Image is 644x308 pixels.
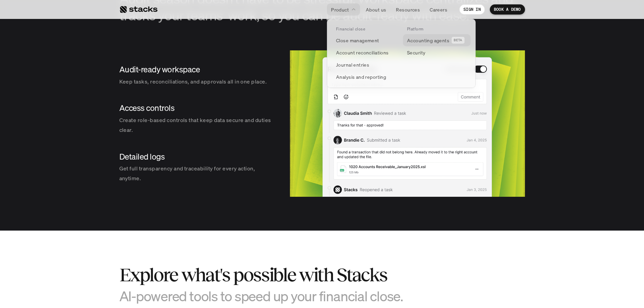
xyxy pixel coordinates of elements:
p: Journal entries [336,61,369,68]
p: Keep tasks, reconciliations, and approvals all in one place. [119,77,276,87]
a: BOOK A DEMO [490,4,525,15]
a: Account reconciliations [332,46,400,58]
p: Close management [336,37,379,44]
a: Analysis and reporting [332,71,400,83]
p: Account reconciliations [336,49,389,56]
a: About us [362,3,390,16]
h4: Detailed logs [119,151,276,163]
h4: Access controls [119,102,276,114]
h2: BETA [454,38,462,42]
p: Resources [396,6,420,13]
p: Analysis and reporting [336,73,386,80]
h2: Explore what's possible with Stacks [119,264,424,285]
a: Security [403,46,471,58]
p: Financial close [336,27,365,31]
a: SIGN IN [459,4,485,15]
h3: AI-powered tools to speed up your financial close. [119,288,424,304]
a: Resources [392,3,424,16]
p: Platform [407,27,424,31]
p: Product [331,6,349,13]
p: Create role-based controls that keep data secure and duties clear. [119,115,276,135]
p: Accounting agents [407,37,449,44]
p: Careers [430,6,447,13]
p: Security [407,49,425,56]
h4: Audit-ready workspace [119,64,276,75]
p: About us [366,6,386,13]
p: BOOK A DEMO [494,7,521,12]
a: Careers [426,3,451,16]
p: Get full transparency and traceability for every action, anytime. [119,164,276,183]
a: Privacy Policy [80,129,110,134]
a: Close management [332,34,400,46]
a: Accounting agentsBETA [403,34,471,46]
p: SIGN IN [463,7,481,12]
a: Journal entries [332,58,400,71]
